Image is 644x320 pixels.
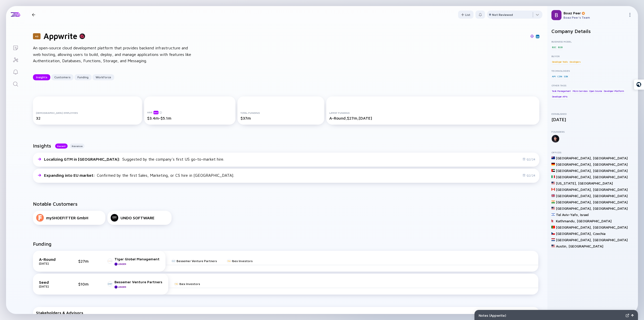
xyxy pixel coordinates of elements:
[44,31,77,41] h1: Appwrite
[6,78,25,90] a: Search
[578,181,613,185] div: [GEOGRAPHIC_DATA]
[179,282,200,286] div: Ibex Investors
[530,34,534,38] img: Appwrite Website
[36,111,139,114] div: [DEMOGRAPHIC_DATA] Employees
[563,16,626,19] div: Boaz Peer's Team
[593,187,628,192] div: [GEOGRAPHIC_DATA]
[522,157,535,161] div: Q2/24
[572,88,588,93] div: Micro Services
[569,244,603,248] div: [GEOGRAPHIC_DATA]
[626,314,629,317] img: Expand Notes
[556,175,592,179] div: [GEOGRAPHIC_DATA] ,
[74,74,92,80] button: Funding
[33,241,52,247] h2: Funding
[44,157,121,161] span: Localizing GTM in [GEOGRAPHIC_DATA] :
[114,280,162,284] div: Bessemer Venture Partners
[114,257,159,261] div: Tiger Global Management
[556,162,592,166] div: [GEOGRAPHIC_DATA] ,
[593,168,628,173] div: [GEOGRAPHIC_DATA]
[551,28,634,34] h2: Company Details
[551,232,555,235] img: Czechia Flag
[458,11,473,19] button: List
[556,200,592,204] div: [GEOGRAPHIC_DATA] ,
[44,173,234,177] div: Confirmed by the first Sales, Marketing, or CS hire in [GEOGRAPHIC_DATA].
[593,156,628,160] div: [GEOGRAPHIC_DATA]
[147,111,233,114] div: ARR
[551,162,555,166] img: Germany Flag
[589,88,602,93] div: Open Source
[593,225,628,229] div: [GEOGRAPHIC_DATA]
[536,35,539,38] img: Appwrite Linkedin Page
[556,231,592,236] div: [GEOGRAPHIC_DATA] ,
[551,112,634,115] div: Established
[593,238,628,242] div: [GEOGRAPHIC_DATA]
[120,216,154,220] div: UNDO SOFTWARE
[551,151,634,154] div: Offices
[557,45,563,50] div: B2B
[172,259,217,263] a: Bessemer Venture Partners
[33,33,41,39] div: 40
[6,53,25,65] a: Investor Map
[240,111,321,114] div: Total Funding
[551,244,555,248] img: United States Flag
[556,225,592,229] div: [GEOGRAPHIC_DATA] ,
[556,212,579,217] div: Tel Aviv-Yafo ,
[107,280,162,289] a: Bessemer Venture PartnersLeader
[551,94,568,99] div: Developer APIs
[479,313,624,317] div: Notes ( Appwrite )
[153,111,158,114] div: beta
[39,285,64,288] div: [DATE]
[107,211,172,225] a: UNDO SOFTWARE
[174,282,200,286] a: Ibex Investors
[551,238,555,241] img: Netherlands Flag
[551,169,555,172] img: United Arab Emirates Flag
[78,282,93,286] div: $10m
[551,175,555,179] img: Italy Flag
[33,211,105,225] a: mySHOEFITTER GmbH
[551,117,634,122] div: [DATE]
[46,216,88,220] div: mySHOEFITTER GmbH
[557,74,562,79] div: CDN
[563,11,626,15] div: Boaz Peer
[147,116,233,120] div: $3.4m-$5.1m
[33,73,50,81] div: Insights
[551,40,634,43] div: Business Model
[556,168,592,173] div: [GEOGRAPHIC_DATA] ,
[551,200,555,204] img: India Flag
[70,144,85,149] button: Revenue
[593,200,628,204] div: [GEOGRAPHIC_DATA]
[6,41,25,53] a: Lists
[55,144,68,149] button: Recent
[39,262,64,265] div: [DATE]
[36,116,139,120] div: 32
[593,175,628,179] div: [GEOGRAPHIC_DATA]
[93,74,114,80] button: Workforce
[551,194,555,197] img: United Kingdom Flag
[33,143,51,149] h2: Insights
[551,84,634,87] div: Other Tags
[556,206,592,210] div: [GEOGRAPHIC_DATA] ,
[551,69,634,72] div: Technologies
[556,219,576,223] div: Kathmandu ,
[556,181,577,185] div: [US_STATE] ,
[118,286,126,288] div: Leader
[563,74,569,79] div: SDK
[551,59,568,64] div: Developer Tools
[593,206,628,210] div: [GEOGRAPHIC_DATA]
[51,73,73,81] div: Customers
[580,212,589,217] div: Israel
[33,45,194,64] div: An open-source cloud development platform that provides backend infrastructure and web hosting, a...
[522,173,535,177] div: Q2/24
[556,156,592,160] div: [GEOGRAPHIC_DATA] ,
[556,187,592,192] div: [GEOGRAPHIC_DATA] ,
[51,74,73,80] button: Customers
[556,244,568,248] div: Austin ,
[551,213,555,216] img: Israel Flag
[551,130,634,133] div: Founders
[240,116,321,120] div: $37m
[6,65,25,78] a: Reminders
[44,173,96,177] span: Expanding into EU market :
